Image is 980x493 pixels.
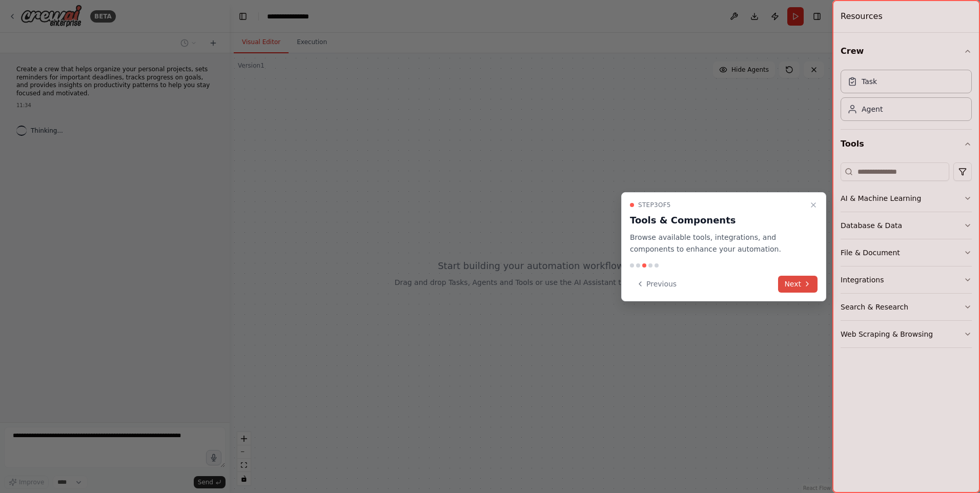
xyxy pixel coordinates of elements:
[807,199,820,211] button: Close walkthrough
[236,9,250,24] button: Hide left sidebar
[778,276,818,293] button: Next
[630,213,805,228] h3: Tools & Components
[638,201,671,209] span: Step 3 of 5
[630,276,683,293] button: Previous
[630,232,805,255] p: Browse available tools, integrations, and components to enhance your automation.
